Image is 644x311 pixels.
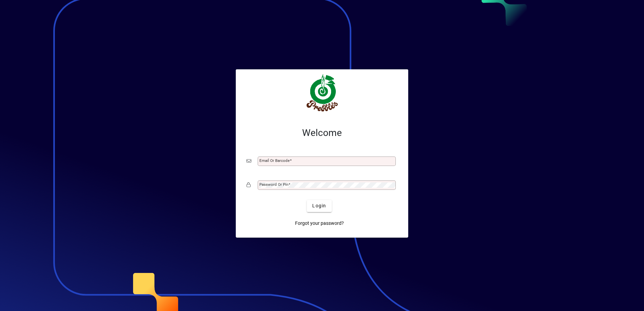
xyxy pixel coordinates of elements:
span: Forgot your password? [295,220,344,227]
h2: Welcome [247,127,397,139]
a: Forgot your password? [292,217,347,230]
button: Login [307,200,331,212]
mat-label: Password or Pin [259,182,288,187]
mat-label: Email or Barcode [259,158,290,163]
span: Login [312,202,326,209]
